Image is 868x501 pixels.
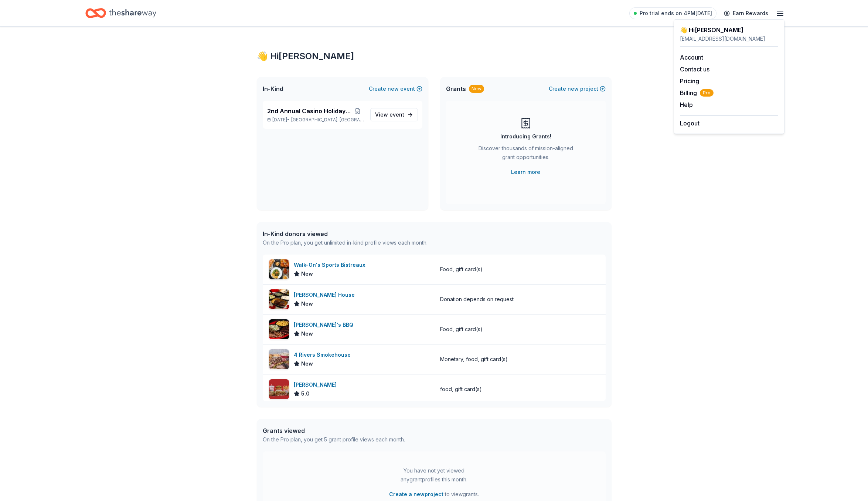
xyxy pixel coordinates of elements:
div: 👋 Hi [PERSON_NAME] [680,26,778,34]
img: Image for Ruth's Chris Steak House [269,289,289,309]
span: [GEOGRAPHIC_DATA], [GEOGRAPHIC_DATA] [291,117,364,123]
span: In-Kind [263,84,283,93]
a: Earn Rewards [719,7,773,20]
span: new [568,84,579,93]
p: [DATE] • [267,117,364,123]
div: Food, gift card(s) [440,325,483,334]
span: to view grants . [389,490,479,499]
div: Grants viewed [263,426,405,435]
div: On the Pro plan, you get unlimited in-kind profile views each month. [263,238,428,247]
span: Pro trial ends on 4PM[DATE] [640,9,712,18]
span: event [389,111,404,118]
a: Account [680,54,703,61]
a: Learn more [511,168,540,176]
div: [PERSON_NAME] [294,380,340,389]
span: Grants [446,84,466,93]
button: Create a newproject [389,490,443,499]
div: Donation depends on request [440,295,514,304]
span: new [388,84,399,93]
div: [PERSON_NAME] House [294,290,358,299]
div: New [469,85,484,93]
a: Pricing [680,77,699,85]
span: 5.0 [301,389,310,398]
button: Help [680,100,693,109]
img: Image for 4 Rivers Smokehouse [269,349,289,369]
span: New [301,299,313,308]
div: 4 Rivers Smokehouse [294,350,354,359]
div: Food, gift card(s) [440,265,483,274]
div: Discover thousands of mission-aligned grant opportunities. [476,144,576,165]
div: 👋 Hi [PERSON_NAME] [257,50,612,62]
img: Image for Walk-On's Sports Bistreaux [269,259,289,279]
div: [PERSON_NAME]'s BBQ [294,320,356,329]
a: View event [370,108,418,121]
div: Monetary, food, gift card(s) [440,355,508,364]
button: Createnewproject [549,84,606,93]
div: You have not yet viewed any grant profiles this month. [388,466,480,484]
button: Contact us [680,65,709,74]
span: Billing [680,88,714,97]
span: New [301,329,313,338]
span: Pro [700,89,714,97]
span: View [375,110,404,119]
button: BillingPro [680,88,714,97]
div: food, gift card(s) [440,385,482,394]
span: New [301,359,313,368]
div: Walk-On's Sports Bistreaux [294,260,368,269]
img: Image for Sonny's BBQ [269,319,289,339]
span: 2nd Annual Casino Holiday Party [267,107,351,115]
button: Createnewevent [369,84,422,93]
span: New [301,269,313,278]
div: [EMAIL_ADDRESS][DOMAIN_NAME] [680,34,778,43]
div: Introducing Grants! [500,132,551,141]
div: On the Pro plan, you get 5 grant profile views each month. [263,435,405,444]
a: Home [85,4,156,22]
a: Pro trial ends on 4PM[DATE] [629,7,716,19]
img: Image for Portillo's [269,379,289,399]
button: Logout [680,119,699,128]
div: In-Kind donors viewed [263,229,428,238]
